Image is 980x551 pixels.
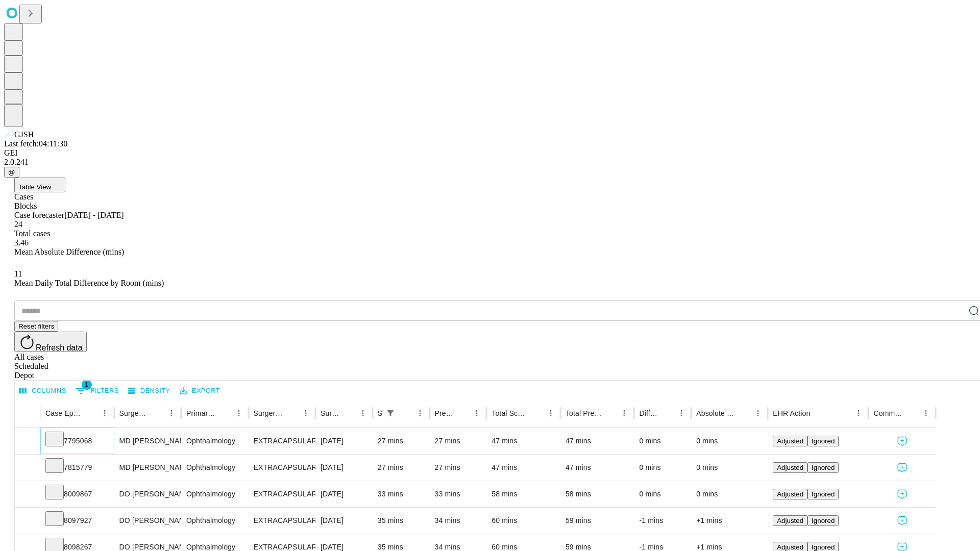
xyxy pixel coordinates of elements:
div: Case Epic Id [45,409,82,417]
button: Menu [751,406,765,420]
button: Menu [674,406,689,420]
div: Absolute Difference [696,409,736,417]
button: Density [126,383,173,399]
div: Ophthalmology [186,481,243,507]
div: 7815779 [45,455,109,481]
span: @ [8,168,15,176]
button: Ignored [807,515,839,526]
div: 0 mins [696,428,763,454]
div: Total Predicted Duration [566,409,602,417]
div: Difference [639,409,659,417]
div: Ophthalmology [186,508,243,534]
span: 1 [82,380,92,390]
span: 11 [14,269,22,278]
button: Adjusted [773,462,807,473]
div: EXTRACAPSULAR CATARACT REMOVAL WITH [MEDICAL_DATA] [254,508,310,534]
button: Ignored [807,489,839,499]
button: Menu [413,406,427,420]
div: Scheduled In Room Duration [378,409,382,417]
button: Sort [811,406,825,420]
span: Total cases [14,229,50,238]
span: Ignored [812,490,835,498]
div: 27 mins [378,455,425,481]
div: 35 mins [378,508,425,534]
span: Adjusted [777,464,803,471]
div: Surgery Name [254,409,283,417]
span: Refresh data [36,343,83,352]
span: Reset filters [18,322,54,330]
div: MD [PERSON_NAME] [119,428,176,454]
span: Mean Daily Total Difference by Room (mins) [14,279,164,287]
div: 47 mins [566,455,629,481]
div: [DATE] [321,455,367,481]
span: Ignored [812,543,835,551]
button: Menu [299,406,313,420]
div: 58 mins [566,481,629,507]
div: 0 mins [696,455,763,481]
button: Sort [737,406,751,420]
div: +1 mins [696,508,763,534]
button: Sort [660,406,674,420]
div: 60 mins [492,508,555,534]
button: Expand [20,433,35,450]
div: 1 active filter [383,406,398,420]
button: Ignored [807,462,839,473]
div: 7795068 [45,428,109,454]
div: EHR Action [773,409,810,417]
div: 47 mins [566,428,629,454]
button: Show filters [383,406,398,420]
div: Total Scheduled Duration [492,409,528,417]
span: Adjusted [777,543,803,551]
button: Sort [904,406,919,420]
button: Menu [97,406,112,420]
button: Menu [470,406,484,420]
div: [DATE] [321,508,367,534]
div: 0 mins [639,455,686,481]
div: 59 mins [566,508,629,534]
div: Primary Service [186,409,216,417]
span: Last fetch: 04:11:30 [4,139,67,148]
div: MD [PERSON_NAME] [119,455,176,481]
button: Select columns [17,383,69,399]
button: Table View [14,178,65,192]
span: Mean Absolute Difference (mins) [14,247,124,256]
div: 58 mins [492,481,555,507]
span: Ignored [812,437,835,445]
div: DO [PERSON_NAME] [119,481,176,507]
button: Ignored [807,436,839,446]
span: [DATE] - [DATE] [64,211,124,219]
button: Sort [341,406,356,420]
div: Comments [873,409,903,417]
div: 47 mins [492,428,555,454]
button: Sort [150,406,164,420]
div: 47 mins [492,455,555,481]
div: 27 mins [435,428,482,454]
button: Expand [20,512,35,530]
div: 33 mins [435,481,482,507]
span: GJSH [14,130,34,139]
button: Adjusted [773,436,807,446]
button: Menu [164,406,179,420]
div: 34 mins [435,508,482,534]
div: Ophthalmology [186,455,243,481]
button: Sort [217,406,232,420]
div: Surgeon Name [119,409,149,417]
div: Predicted In Room Duration [435,409,455,417]
button: Refresh data [14,332,87,352]
div: GEI [4,148,976,158]
div: 33 mins [378,481,425,507]
button: @ [4,167,19,178]
div: 0 mins [639,481,686,507]
button: Sort [455,406,470,420]
button: Sort [529,406,544,420]
button: Menu [544,406,558,420]
button: Sort [83,406,97,420]
span: Table View [18,183,51,191]
button: Sort [399,406,413,420]
button: Menu [617,406,631,420]
div: 8097927 [45,508,109,534]
button: Adjusted [773,515,807,526]
div: 2.0.241 [4,158,976,167]
span: Adjusted [777,437,803,445]
button: Expand [20,459,35,477]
